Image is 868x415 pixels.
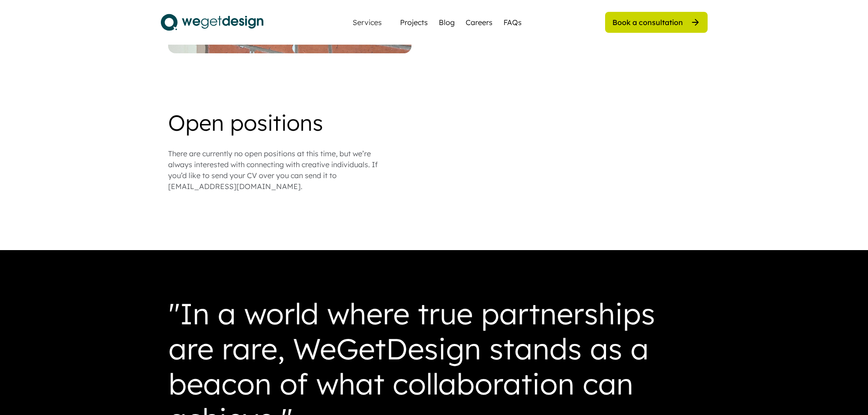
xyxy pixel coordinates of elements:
a: Projects [400,17,428,28]
a: Blog [439,17,455,28]
img: logo.svg [161,11,263,34]
div: Open positions [168,112,700,133]
a: Careers [466,17,493,28]
div: There are currently no open positions at this time, but we’re always interested with connecting w... [168,148,396,192]
div: Book a consultation [612,17,683,27]
div: Services [349,19,385,26]
a: FAQs [503,17,522,28]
